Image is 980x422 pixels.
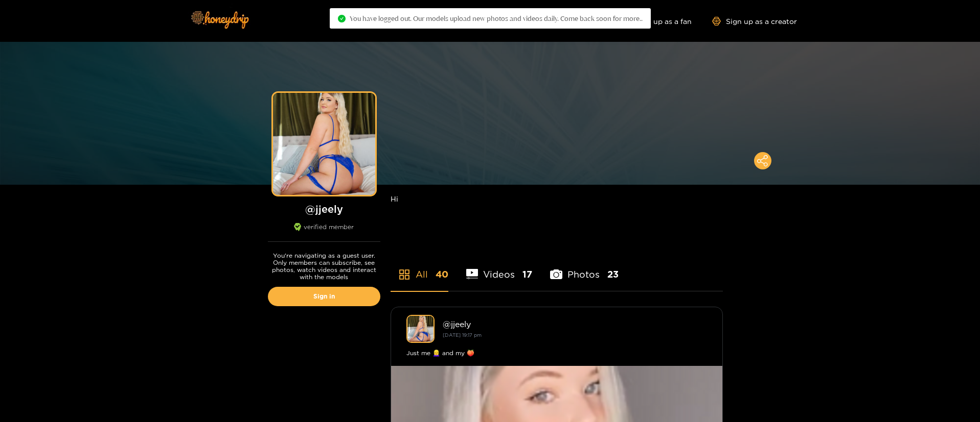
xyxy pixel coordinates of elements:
[443,319,707,329] div: @ jjeely
[350,14,643,22] span: You have logged out. Our models upload new photos and videos daily. Come back soon for more..
[466,245,533,291] li: Videos
[550,245,619,291] li: Photos
[406,315,435,343] img: jjeely
[622,17,692,26] a: Sign up as a fan
[268,203,380,215] h1: @ jjeely
[712,17,797,26] a: Sign up as a creator
[268,223,380,242] div: verified member
[391,185,723,213] div: Hi
[338,15,346,22] span: check-circle
[607,268,619,281] span: 23
[268,252,380,281] p: You're navigating as a guest user. Only members can subscribe, see photos, watch videos and inter...
[443,332,482,338] small: [DATE] 19:17 pm
[436,268,448,281] span: 40
[406,348,707,358] div: Just me 👱‍♀️ and my 🍑
[398,268,411,281] span: appstore
[522,268,532,281] span: 17
[268,287,380,306] a: Sign in
[391,245,448,291] li: All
